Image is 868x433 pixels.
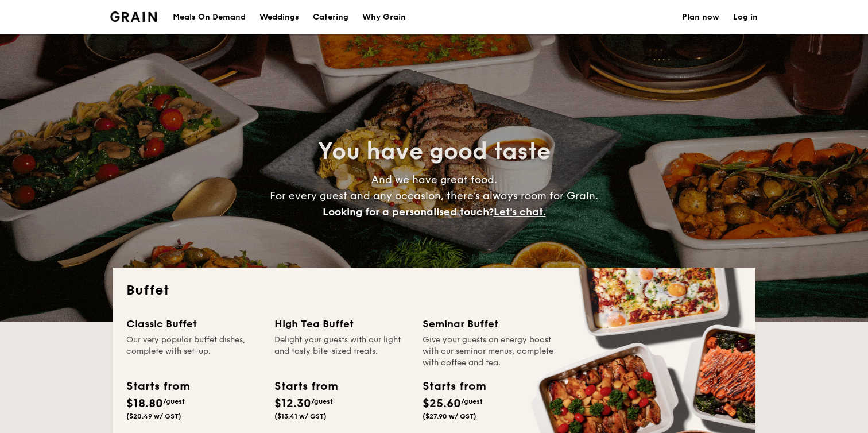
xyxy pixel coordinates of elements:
[423,316,557,332] div: Seminar Buffet
[423,334,557,369] div: Give your guests an energy boost with our seminar menus, complete with coffee and tea.
[274,334,409,369] div: Delight your guests with our light and tasty bite-sized treats.
[126,412,181,420] span: ($20.49 w/ GST)
[461,397,483,405] span: /guest
[423,412,476,420] span: ($27.90 w/ GST)
[274,397,311,411] span: $12.30
[126,334,261,369] div: Our very popular buffet dishes, complete with set-up.
[423,397,461,411] span: $25.60
[494,206,546,218] span: Let's chat.
[110,11,157,22] a: Logotype
[274,412,327,420] span: ($13.41 w/ GST)
[126,316,261,332] div: Classic Buffet
[274,316,409,332] div: High Tea Buffet
[126,397,163,411] span: $18.80
[126,378,189,395] div: Starts from
[311,397,333,405] span: /guest
[126,281,742,300] h2: Buffet
[163,397,185,405] span: /guest
[423,378,485,395] div: Starts from
[274,378,337,395] div: Starts from
[110,11,157,22] img: Grain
